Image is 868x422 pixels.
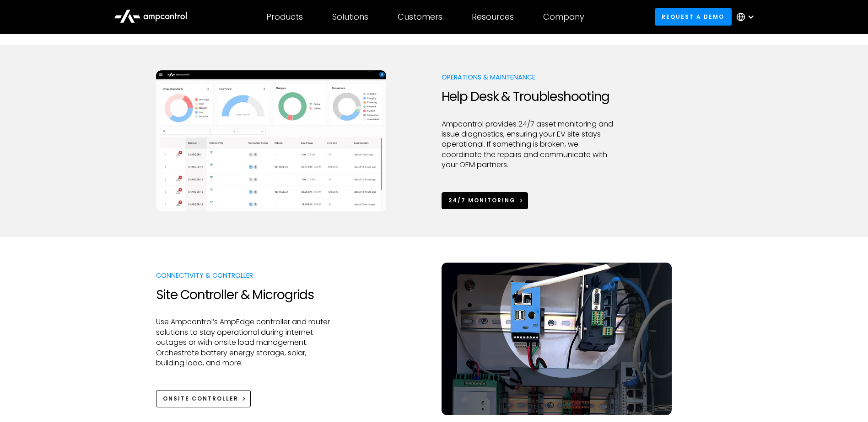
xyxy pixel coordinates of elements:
a: Request a demo [655,8,732,25]
div: Products [266,12,303,22]
p: Ampcontrol provides 24/7 asset monitoring and issue diagnostics, ensuring your EV site stays oper... [442,119,618,170]
img: Ampcontrol EV charging management system for on time departure [156,70,386,212]
p: Use Ampcontrol’s AmpEdge controller and router solutions to stay operational during internet outa... [156,317,332,368]
p: Operations & Maintenance [442,73,618,82]
p: Connectivity & Controller [156,271,332,280]
div: Resources [472,12,514,22]
h2: Help Desk & Troubleshooting [442,89,618,105]
div: Company [543,12,584,22]
img: AmpEdge onsite controller for EV charging load management [442,263,672,415]
div: Solutions [332,12,368,22]
h2: Site Controller & Microgrids [156,287,332,303]
div: Customers [398,12,442,22]
div: Onsite Controller [163,395,238,403]
div: 24/7 Monitoring [448,196,516,205]
a: Onsite Controller [156,390,251,407]
a: 24/7 Monitoring [442,192,528,209]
